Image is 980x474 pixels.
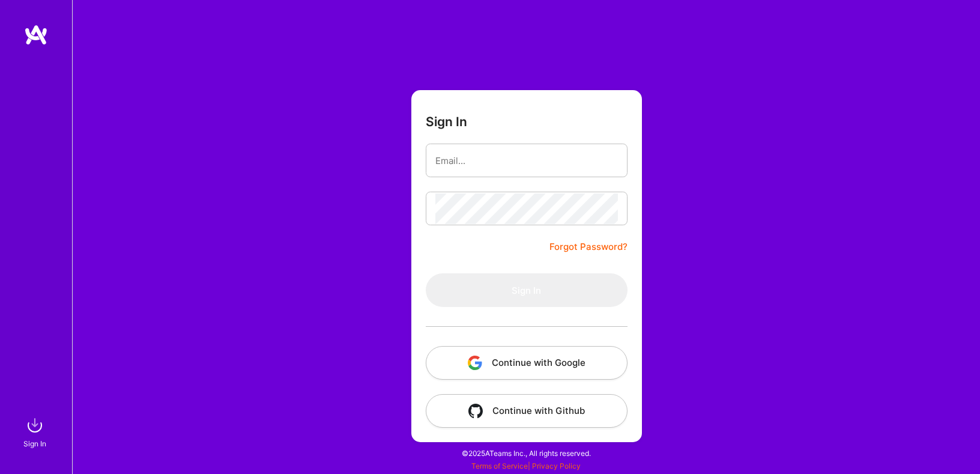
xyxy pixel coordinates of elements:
[25,413,47,450] a: sign inSign In
[426,346,628,380] button: Continue with Google
[471,461,581,470] span: |
[468,404,483,418] img: icon
[72,438,980,468] div: © 2025 ATeams Inc., All rights reserved.
[532,461,581,470] a: Privacy Policy
[23,413,47,437] img: sign in
[23,437,46,450] div: Sign In
[471,461,528,470] a: Terms of Service
[468,356,482,370] img: icon
[24,24,48,46] img: logo
[549,240,628,254] a: Forgot Password?
[426,273,628,307] button: Sign In
[435,145,618,176] input: Email...
[426,114,467,129] h3: Sign In
[426,394,628,428] button: Continue with Github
